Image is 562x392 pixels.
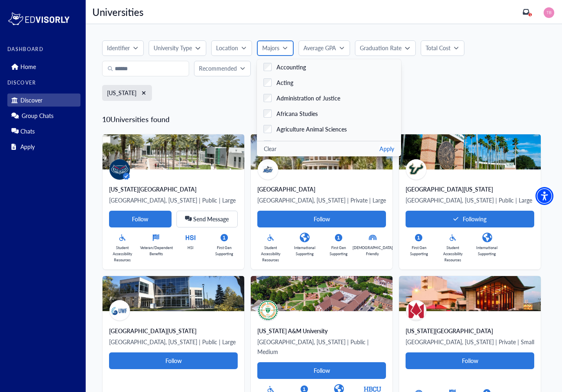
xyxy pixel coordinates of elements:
[264,145,277,153] button: Clear
[263,125,272,133] input: Agriculture Animal Sciences
[258,159,278,180] img: avatar
[20,143,35,150] p: Apply
[211,245,238,257] p: First Gen Supporting
[20,63,36,70] p: Home
[426,44,450,52] p: Total Cost
[406,185,534,193] div: [GEOGRAPHIC_DATA][US_STATE]
[421,40,464,56] button: Total Cost
[109,185,238,193] div: [US_STATE][GEOGRAPHIC_DATA]
[257,337,386,356] p: [GEOGRAPHIC_DATA], [US_STATE] | Public | Medium
[193,216,229,221] span: Send Message
[7,60,80,73] div: Home
[523,9,529,15] a: inbox
[211,40,252,56] button: Location
[257,40,294,56] button: Majors
[399,134,541,269] a: avatar [GEOGRAPHIC_DATA][US_STATE][GEOGRAPHIC_DATA], [US_STATE] | Public | LargeFollowingFirst Ge...
[406,300,426,321] img: avatar
[303,44,336,52] p: Average GPA
[291,245,318,257] p: International Supporting
[277,140,328,149] span: Agriculture Business
[109,245,136,263] p: Student Accessibility Resources
[102,115,546,124] h5: 10 Universities found
[299,40,350,56] button: Average GPA
[406,327,534,335] div: [US_STATE][GEOGRAPHIC_DATA]
[529,13,531,17] span: 1
[355,40,415,56] button: Graduation Rate
[107,44,130,52] p: Identifier
[257,245,284,263] p: Student Accessibility Resources
[251,134,393,269] a: avatar [GEOGRAPHIC_DATA][GEOGRAPHIC_DATA], [US_STATE] | Private | LargeFollowStudent Accessibilit...
[149,40,206,56] button: University Type
[257,59,401,156] div: Majors
[7,125,80,138] div: Chats
[258,300,278,321] img: avatar
[406,195,534,205] p: [GEOGRAPHIC_DATA], [US_STATE] | Public | Large
[406,211,534,227] button: Following
[103,134,244,269] a: avatar [US_STATE][GEOGRAPHIC_DATA][GEOGRAPHIC_DATA], [US_STATE] | Public | LargeFollowSend Messag...
[360,44,401,52] p: Graduation Rate
[109,195,238,205] p: [GEOGRAPHIC_DATA], [US_STATE] | Public | Large
[20,97,42,104] p: Discover
[263,63,272,71] input: Accounting
[103,134,244,169] img: fau-backgorund.png
[262,44,279,52] p: Majors
[107,89,136,97] label: [US_STATE]
[474,245,500,257] p: International Supporting
[439,245,466,263] p: Student Accessibility Resources
[7,109,80,122] div: Group Chats
[194,61,251,76] button: Recommended
[20,128,35,135] p: Chats
[7,94,80,107] div: Discover
[257,362,386,379] button: Follow
[263,140,272,149] input: Agriculture Business
[406,245,432,257] p: First Gen Supporting
[263,94,272,102] input: Administration of Justice
[277,78,293,87] span: Acting
[277,125,347,134] span: Agriculture Animal Sciences
[251,134,393,169] img: Nova%20Southeastern%20University%20Campus.jpg
[399,134,541,169] img: university-of-south-florida-original-background.jpg
[406,159,426,180] img: avatar
[22,112,54,119] p: Group Chats
[103,276,244,311] img: University%20of%20West%20Florida%20Campus.jpg
[7,140,80,153] div: Apply
[187,245,194,251] p: HSI
[7,11,70,27] img: logo
[154,44,192,52] p: University Type
[257,327,386,335] div: [US_STATE] A&M University
[263,109,272,118] input: Africana Studies
[7,47,80,52] label: DASHBOARD
[109,300,130,321] img: avatar
[7,80,80,86] label: DISCOVER
[102,40,144,56] button: Identifier
[109,159,130,180] img: avatar
[379,145,394,153] button: Apply
[251,276,393,311] img: florida-agricultural-and-mechanical-university-original-background.jpg
[109,337,238,347] p: [GEOGRAPHIC_DATA], [US_STATE] | Public | Large
[109,211,172,227] button: Follow
[257,195,386,205] p: [GEOGRAPHIC_DATA], [US_STATE] | Private | Large
[277,63,306,71] span: Accounting
[257,211,386,227] button: Follow
[277,109,318,118] span: Africana Studies
[277,94,340,102] span: Administration of Justice
[453,216,486,223] div: Following
[352,245,393,257] p: [DEMOGRAPHIC_DATA] Friendly
[109,352,238,369] button: Follow
[406,337,534,347] p: [GEOGRAPHIC_DATA], [US_STATE] | Private | Small
[406,352,534,369] button: Follow
[535,187,553,205] div: Accessibility Menu
[216,44,238,52] p: Location
[109,327,238,335] div: [GEOGRAPHIC_DATA][US_STATE]
[140,245,173,257] p: Veteran/Dependent Benefits
[263,78,272,87] input: Acting
[92,7,143,16] p: Universities
[399,276,541,311] img: Frank_Lloyd_Wright_Visitor_Center_at_Florida_Southern_College_-_Frank_Lloyd_Wright_Foundation.jpg
[176,211,238,227] button: Send Message
[199,64,237,73] p: Recommended
[326,245,352,257] p: First Gen Supporting
[257,185,386,193] div: [GEOGRAPHIC_DATA]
